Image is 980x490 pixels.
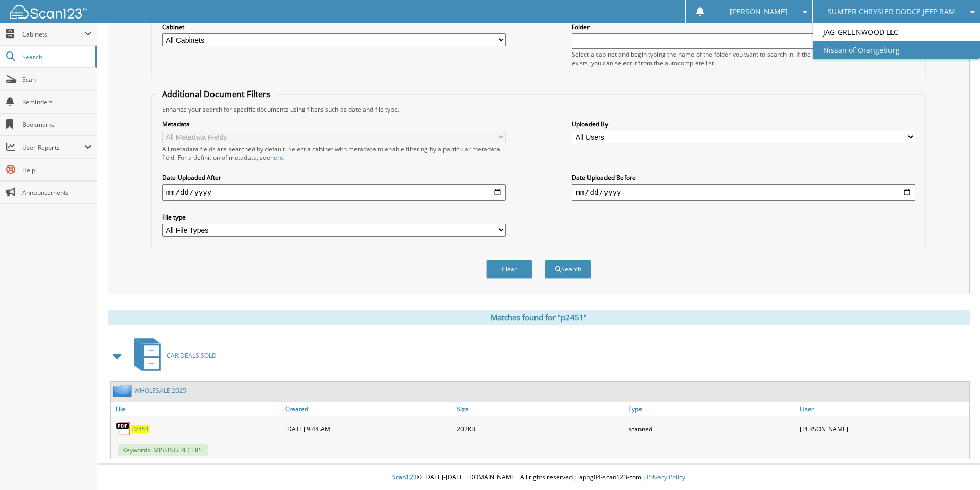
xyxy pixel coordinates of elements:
a: User [797,402,969,416]
label: Date Uploaded After [162,173,506,182]
a: JAG-GREENWOOD LLC [813,23,980,41]
a: P2451 [131,425,149,433]
div: Select a cabinet and begin typing the name of the folder you want to search in. If the name match... [572,50,915,67]
label: Folder [572,23,915,31]
iframe: Chat Widget [929,441,980,490]
span: Help [22,166,92,174]
div: [PERSON_NAME] [797,419,969,439]
a: Privacy Policy [647,473,685,481]
span: User Reports [22,143,84,152]
a: File [111,402,282,416]
a: here [270,153,283,162]
img: scan123-logo-white.svg [10,5,87,19]
img: PDF.png [116,421,131,437]
div: [DATE] 9:44 AM [282,419,454,439]
label: File type [162,213,506,222]
span: [PERSON_NAME] [730,9,788,15]
span: Announcements [22,188,92,197]
a: CAR DEALS SOLD [128,335,217,376]
div: Enhance your search for specific documents using filters such as date and file type. [157,105,920,114]
a: Created [282,402,454,416]
span: Keywords: MISSING RECEIPT [118,444,208,456]
div: All metadata fields are searched by default. Select a cabinet with metadata to enable filtering b... [162,144,506,162]
div: 202KB [454,419,626,439]
legend: Additional Document Filters [157,88,276,100]
span: Bookmarks [22,120,92,129]
span: Cabinets [22,30,84,39]
a: Nissan of Orangeburg [813,41,980,59]
span: Search [22,52,90,61]
span: CAR DEALS SOLD [167,351,217,360]
span: Reminders [22,98,92,106]
span: SUMTER CHRYSLER DODGE JEEP RAM [828,9,955,15]
label: Metadata [162,120,506,129]
div: scanned [626,419,797,439]
button: Clear [486,260,532,279]
img: folder2.png [113,384,134,397]
div: Matches found for "p2451" [108,310,970,325]
label: Uploaded By [572,120,915,129]
label: Cabinet [162,23,506,31]
button: Search [545,260,591,279]
input: start [162,184,506,201]
input: end [572,184,915,201]
label: Date Uploaded Before [572,173,915,182]
a: Type [626,402,797,416]
div: © [DATE]-[DATE] [DOMAIN_NAME]. All rights reserved | appg04-scan123-com | [97,465,980,490]
span: Scan [22,75,92,84]
span: Scan123 [392,473,417,481]
a: WHOLESALE 2025 [134,386,186,395]
a: Size [454,402,626,416]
